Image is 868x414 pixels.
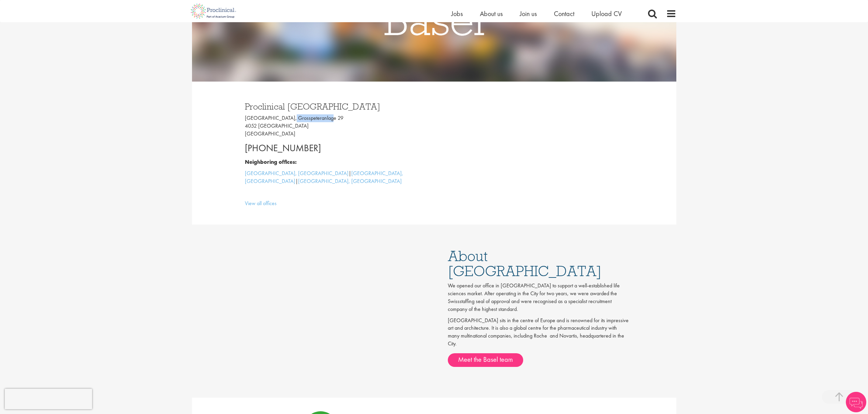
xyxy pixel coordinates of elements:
[245,200,277,207] a: View all offices
[591,9,622,18] a: Upload CV
[448,248,629,279] h1: About [GEOGRAPHIC_DATA]
[245,114,429,138] p: [GEOGRAPHIC_DATA], Grosspeteranlage 29 4052 [GEOGRAPHIC_DATA] [GEOGRAPHIC_DATA]
[480,9,503,18] a: About us
[245,170,403,185] a: [GEOGRAPHIC_DATA], [GEOGRAPHIC_DATA]
[448,317,629,348] p: [GEOGRAPHIC_DATA] sits in the centre of Europe and is renowned for its impressive art and archite...
[846,392,866,412] img: Chatbot
[298,177,402,185] a: [GEOGRAPHIC_DATA], [GEOGRAPHIC_DATA]
[245,170,349,177] a: [GEOGRAPHIC_DATA], [GEOGRAPHIC_DATA]
[5,389,92,409] iframe: reCAPTCHA
[245,141,429,155] p: [PHONE_NUMBER]
[554,9,574,18] a: Contact
[451,9,463,18] a: Jobs
[245,170,429,185] p: | |
[448,282,629,313] p: We opened our office in [GEOGRAPHIC_DATA] to support a well-established life sciences market. Aft...
[240,242,431,349] iframe: Basel - Location Overview
[245,102,429,111] h3: Proclinical [GEOGRAPHIC_DATA]
[520,9,537,18] a: Join us
[448,353,523,367] a: Meet the Basel team
[245,158,297,166] b: Neighboring offices:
